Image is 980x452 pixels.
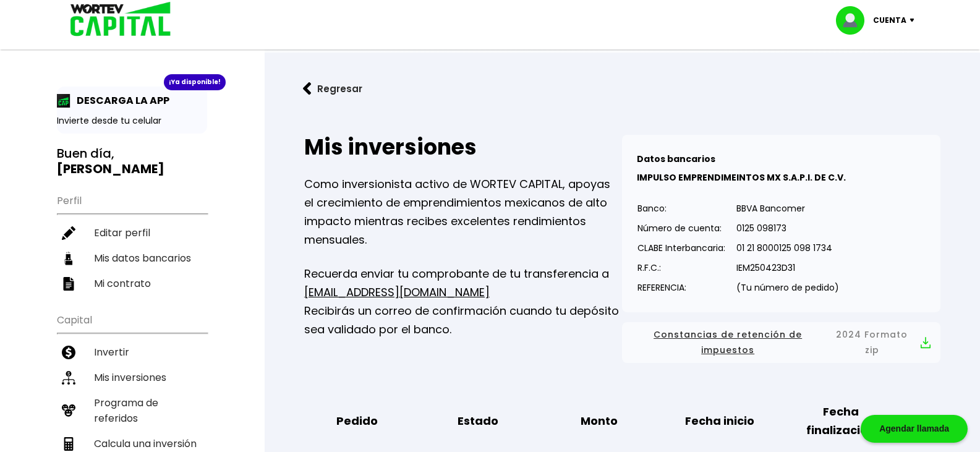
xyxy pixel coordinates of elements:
p: (Tu número de pedido) [736,278,839,297]
img: inversiones-icon.6695dc30.svg [62,371,75,385]
a: Editar perfil [57,220,207,245]
p: IEM250423D31 [736,258,839,277]
img: datos-icon.10cf9172.svg [62,252,75,265]
p: R.F.C.: [637,258,725,277]
p: 01 21 8000125 098 1734 [736,239,839,257]
a: Mis inversiones [57,365,207,390]
b: Fecha inicio [685,412,754,430]
a: Programa de referidos [57,390,207,431]
b: IMPULSO EMPRENDIMEINTOS MX S.A.P.I. DE C.V. [637,171,846,184]
div: Agendar llamada [861,415,968,443]
b: Datos bancarios [637,153,715,165]
img: calculadora-icon.17d418c4.svg [62,437,75,451]
a: Invertir [57,339,207,365]
p: Número de cuenta: [637,219,725,237]
img: recomiendanos-icon.9b8e9327.svg [62,404,75,417]
p: CLABE Interbancaria: [637,239,725,257]
a: Mi contrato [57,271,207,296]
p: Banco: [637,199,725,218]
p: REFERENCIA: [637,278,725,297]
img: editar-icon.952d3147.svg [62,226,75,240]
img: invertir-icon.b3b967d7.svg [62,346,75,359]
b: Pedido [336,412,378,430]
p: Cuenta [873,11,906,30]
p: Recuerda enviar tu comprobante de tu transferencia a Recibirás un correo de confirmación cuando t... [304,265,623,339]
p: BBVA Bancomer [736,199,839,218]
p: DESCARGA LA APP [70,93,169,108]
img: profile-image [836,6,873,35]
ul: Perfil [57,187,207,296]
h3: Buen día, [57,146,207,177]
a: [EMAIL_ADDRESS][DOMAIN_NAME] [304,284,490,300]
span: Constancias de retención de impuestos [632,327,824,358]
a: flecha izquierdaRegresar [284,72,960,105]
button: Regresar [284,72,381,105]
b: Fecha finalización [790,403,892,440]
b: Estado [458,412,498,430]
b: [PERSON_NAME] [57,160,164,177]
img: contrato-icon.f2db500c.svg [62,277,75,291]
p: Como inversionista activo de WORTEV CAPITAL, apoyas el crecimiento de emprendimientos mexicanos d... [304,175,623,249]
b: Monto [581,412,618,430]
button: Constancias de retención de impuestos2024 Formato zip [632,327,931,358]
img: app-icon [57,94,70,108]
a: Mis datos bancarios [57,245,207,271]
img: icon-down [906,19,923,22]
p: Invierte desde tu celular [57,114,207,127]
h2: Mis inversiones [304,135,623,160]
img: flecha izquierda [303,82,312,95]
div: ¡Ya disponible! [164,74,226,90]
p: 0125 098173 [736,219,839,237]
